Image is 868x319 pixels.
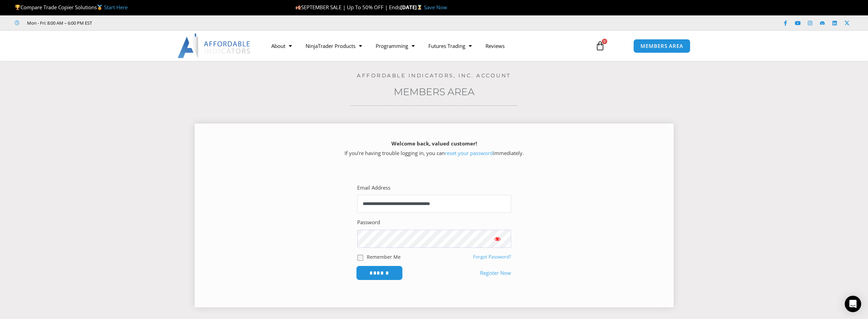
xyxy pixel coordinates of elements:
span: Compare Trade Copier Solutions [15,4,128,11]
label: Email Address [357,183,390,193]
a: Start Here [104,4,128,11]
a: About [264,38,299,54]
a: 0 [585,36,615,56]
a: Reviews [479,38,511,54]
label: Password [357,218,380,227]
a: Forgot Password? [473,254,511,260]
a: Programming [369,38,422,54]
p: If you’re having trouble logging in, you can immediately. [207,139,662,158]
strong: Welcome back, valued customer! [391,140,477,147]
a: Members Area [394,86,475,98]
span: 0 [602,39,607,44]
span: MEMBERS AREA [640,43,683,49]
a: Save Now [424,4,447,11]
img: ⌛ [417,5,422,10]
span: SEPTEMBER SALE | Up To 50% OFF | Ends [295,4,400,11]
nav: Menu [264,38,587,54]
img: 🏆 [15,5,20,10]
img: 🥇 [97,5,102,10]
strong: [DATE] [400,4,424,11]
img: LogoAI | Affordable Indicators – NinjaTrader [178,34,251,58]
a: NinjaTrader Products [299,38,369,54]
div: Open Intercom Messenger [845,296,861,312]
a: MEMBERS AREA [633,39,690,53]
span: Mon - Fri: 8:00 AM – 6:00 PM EST [25,19,92,27]
button: Show password [484,230,511,248]
iframe: Customer reviews powered by Trustpilot [102,20,204,26]
a: Futures Trading [422,38,479,54]
a: reset your password [445,150,493,156]
label: Remember Me [367,253,401,260]
a: Register Now [480,268,511,278]
img: 🍂 [296,5,301,10]
a: Affordable Indicators, Inc. Account [357,72,511,79]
